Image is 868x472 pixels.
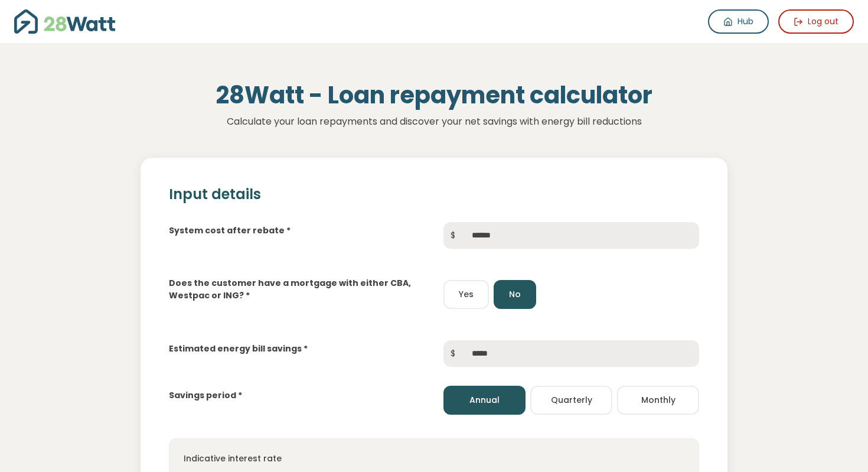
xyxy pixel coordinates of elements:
a: Hub [708,9,769,34]
button: No [494,280,536,309]
span: $ [443,222,462,249]
button: Quarterly [530,386,612,415]
img: 28Watt [14,9,115,34]
h4: Indicative interest rate [184,453,685,464]
h1: 28Watt - Loan repayment calculator [80,81,788,109]
label: System cost after rebate * [169,224,291,237]
h2: Input details [169,186,700,203]
label: Does the customer have a mortgage with either CBA, Westpac or ING? * [169,277,425,302]
button: Yes [443,280,489,309]
span: $ [443,340,462,367]
button: Log out [778,9,854,34]
p: Calculate your loan repayments and discover your net savings with energy bill reductions [80,114,788,129]
button: Monthly [617,386,699,415]
button: Annual [443,386,526,415]
label: Estimated energy bill savings * [169,343,308,355]
label: Savings period * [169,389,242,402]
